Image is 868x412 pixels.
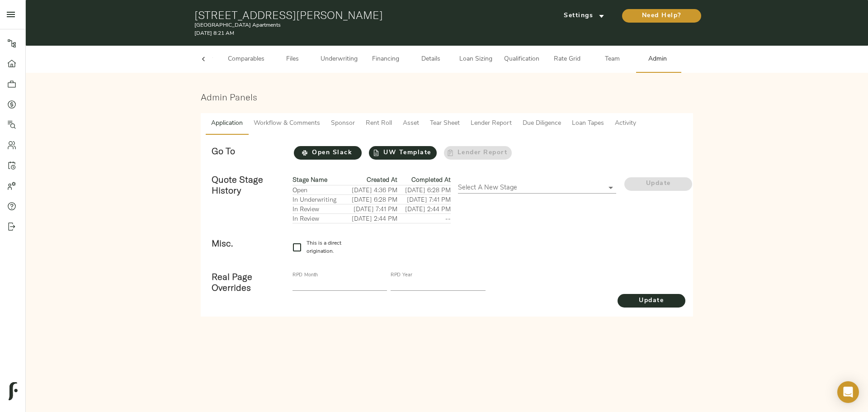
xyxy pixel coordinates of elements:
[194,21,531,29] p: [GEOGRAPHIC_DATA] Apartments
[369,147,437,159] span: UW Template
[411,175,451,184] strong: Completed At
[615,118,636,129] span: Activity
[292,273,318,278] label: RPD Month
[523,118,561,129] span: Due Diligence
[397,185,451,195] td: [DATE] 6:28 PM
[254,118,320,129] span: Workflow & Comments
[212,145,235,156] strong: Go To
[471,118,512,129] span: Lender Report
[430,118,460,129] span: Tear Sheet
[397,195,451,204] td: [DATE] 7:41 PM
[211,118,243,129] span: Application
[194,9,531,21] h1: [STREET_ADDRESS][PERSON_NAME]
[212,237,233,249] strong: Misc.
[275,54,310,65] span: Files
[294,147,362,159] span: Open Slack
[631,10,692,22] span: Need Help?
[366,118,392,129] span: Rent Roll
[559,10,609,22] span: Settings
[194,29,531,38] p: [DATE] 8:21 AM
[618,294,685,308] button: Update
[292,175,327,184] strong: Stage Name
[292,204,344,214] td: In Review
[212,174,263,195] strong: Quote Stage History
[414,54,448,65] span: Details
[368,54,403,65] span: Financing
[344,185,397,195] td: [DATE] 4:36 PM
[212,271,252,293] strong: Real Page Overrides
[641,54,675,65] span: Admin
[367,175,397,184] strong: Created At
[397,204,451,214] td: [DATE] 2:44 PM
[294,146,362,160] button: Open Slack
[572,118,604,129] span: Loan Tapes
[459,54,493,65] span: Loan Sizing
[292,185,344,195] td: Open
[292,214,344,223] td: In Review
[618,295,685,307] span: Update
[397,214,451,223] td: --
[307,239,344,256] span: This is a direct origination.
[321,54,358,65] span: Underwriting
[391,273,412,278] label: RPD Year
[369,146,437,160] a: UW Template
[403,118,419,129] span: Asset
[292,195,344,204] td: In Underwriting
[228,54,264,65] span: Comparables
[550,54,585,65] span: Rate Grid
[550,9,618,23] button: Settings
[837,381,859,403] div: Open Intercom Messenger
[622,9,701,23] button: Need Help?
[344,204,397,214] td: [DATE] 7:41 PM
[504,54,539,65] span: Qualification
[344,195,397,204] td: [DATE] 6:28 PM
[201,92,693,102] h3: Admin Panels
[344,214,397,223] td: [DATE] 2:44 PM
[595,54,630,65] span: Team
[331,118,355,129] span: Sponsor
